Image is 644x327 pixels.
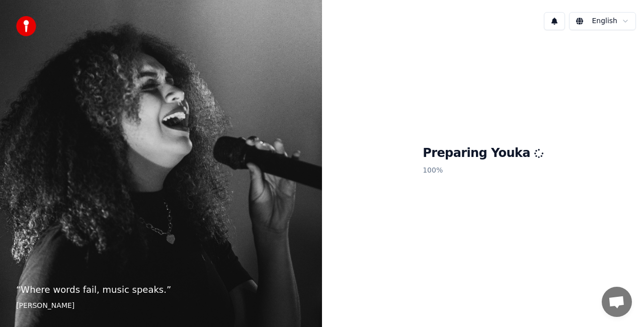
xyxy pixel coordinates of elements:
[16,283,306,297] p: “ Where words fail, music speaks. ”
[423,161,543,180] p: 100 %
[423,145,543,161] h1: Preparing Youka
[16,301,306,311] footer: [PERSON_NAME]
[602,287,632,317] a: Open chat
[16,16,36,36] img: youka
